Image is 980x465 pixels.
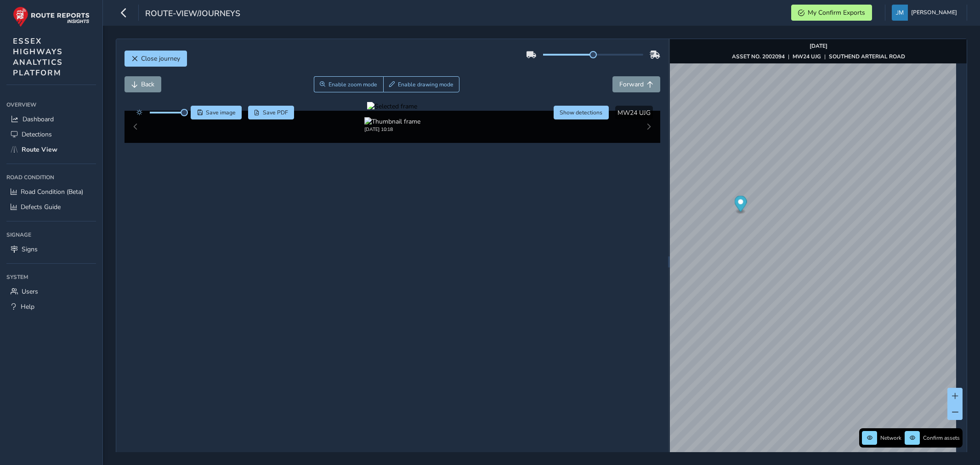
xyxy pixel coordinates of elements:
a: Signs [6,242,96,257]
button: Zoom [314,76,383,92]
span: Enable zoom mode [329,81,377,88]
a: Route View [6,142,96,157]
img: rr logo [13,6,90,27]
span: [PERSON_NAME] [911,5,957,21]
div: | | [732,53,905,60]
button: Back [125,76,161,92]
a: Users [6,284,96,299]
span: Signs [22,245,38,254]
span: My Confirm Exports [808,8,865,17]
span: Detections [22,130,52,139]
span: Network [880,434,901,442]
button: PDF [248,106,295,119]
button: Close journey [125,51,187,67]
div: [DATE] 10:18 [364,126,420,133]
strong: [DATE] [810,42,827,50]
span: Close journey [141,54,180,63]
div: Map marker [735,196,747,215]
span: route-view/journeys [145,8,240,21]
div: Overview [6,98,96,112]
img: diamond-layout [892,5,908,21]
span: Save PDF [263,109,288,116]
span: Dashboard [23,115,54,124]
a: Help [6,299,96,314]
strong: SOUTHEND ARTERIAL ROAD [829,53,905,60]
span: Road Condition (Beta) [21,187,83,196]
span: Confirm assets [923,434,960,442]
button: Draw [383,76,460,92]
span: ESSEX HIGHWAYS ANALYTICS PLATFORM [13,36,63,78]
button: Hide detections [554,106,609,119]
strong: MW24 UJG [793,53,821,60]
span: MW24 UJG [617,108,651,117]
span: Users [22,287,38,296]
a: Dashboard [6,112,96,127]
button: [PERSON_NAME] [892,5,960,21]
span: Back [141,80,154,89]
div: Road Condition [6,170,96,184]
button: Save [191,106,242,119]
a: Detections [6,127,96,142]
span: Save image [206,109,236,116]
span: Defects Guide [21,203,61,211]
a: Road Condition (Beta) [6,184,96,199]
span: Show detections [560,109,602,116]
span: Forward [619,80,644,89]
span: Route View [22,145,57,154]
a: Defects Guide [6,199,96,215]
img: Thumbnail frame [364,117,420,126]
strong: ASSET NO. 2002094 [732,53,785,60]
div: Signage [6,228,96,242]
span: Enable drawing mode [398,81,453,88]
div: System [6,270,96,284]
iframe: Intercom live chat [949,434,971,456]
span: Help [21,302,34,311]
button: Forward [612,76,660,92]
button: My Confirm Exports [791,5,872,21]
